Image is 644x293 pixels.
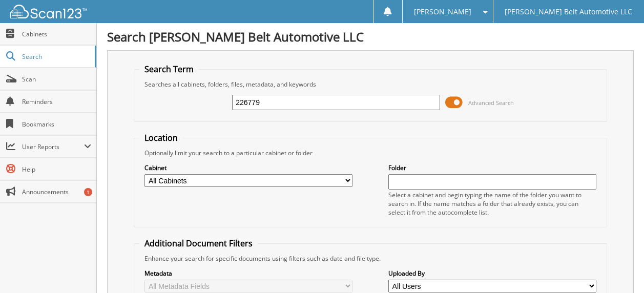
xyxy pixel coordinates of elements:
[144,163,352,172] label: Cabinet
[139,238,258,249] legend: Additional Document Filters
[22,97,91,106] span: Reminders
[10,5,87,18] img: scan123-logo-white.svg
[388,269,596,278] label: Uploaded By
[22,142,84,151] span: User Reports
[22,165,91,174] span: Help
[22,120,91,129] span: Bookmarks
[414,9,471,15] span: [PERSON_NAME]
[505,9,632,15] span: [PERSON_NAME] Belt Automotive LLC
[22,187,91,196] span: Announcements
[139,64,199,75] legend: Search Term
[144,269,352,278] label: Metadata
[107,28,634,45] h1: Search [PERSON_NAME] Belt Automotive LLC
[22,52,90,61] span: Search
[388,191,596,217] div: Select a cabinet and begin typing the name of the folder you want to search in. If the name match...
[139,132,183,143] legend: Location
[468,99,514,107] span: Advanced Search
[84,188,92,196] div: 1
[388,163,596,172] label: Folder
[22,30,91,38] span: Cabinets
[139,149,601,157] div: Optionally limit your search to a particular cabinet or folder
[139,80,601,89] div: Searches all cabinets, folders, files, metadata, and keywords
[139,254,601,263] div: Enhance your search for specific documents using filters such as date and file type.
[22,75,91,83] span: Scan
